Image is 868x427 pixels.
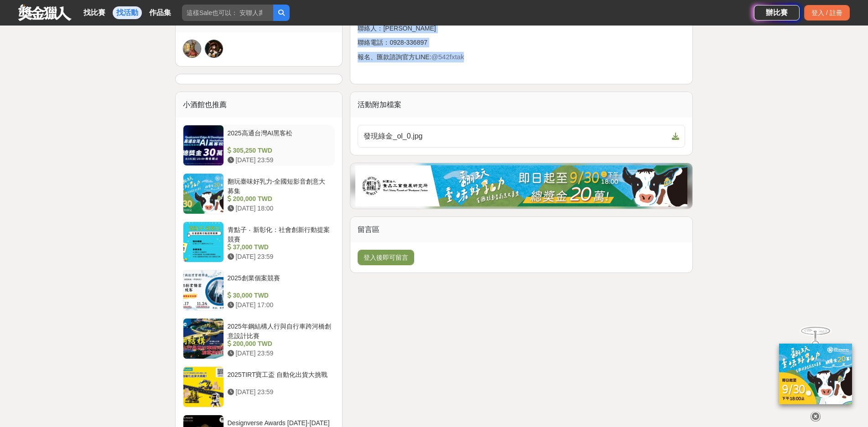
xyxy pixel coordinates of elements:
div: 305,250 TWD [228,146,332,155]
div: 200,000 TWD [228,194,332,204]
img: 307666ae-e2b5-4529-babb-bb0b8697cad8.jpg [355,165,687,206]
img: Avatar [205,40,223,57]
p: 聯絡人：[PERSON_NAME] [358,24,685,33]
div: [DATE] 23:59 [228,349,332,358]
input: 這樣Sale也可以： 安聯人壽創意銷售法募集 [182,5,273,21]
a: 找活動 [113,6,142,19]
div: 登入 / 註冊 [804,5,850,21]
a: 發現綠金_ol_0.jpg [358,125,685,148]
a: 2025TIRT寶工盃 自動化出貨大挑戰 [DATE] 23:59 [183,366,335,407]
div: 2025高通台灣AI黑客松 [228,129,332,146]
a: 找比賽 [80,6,109,19]
a: 作品集 [146,6,175,19]
a: 2025高通台灣AI黑客松 305,250 TWD [DATE] 23:59 [183,125,335,166]
div: 小酒館也推薦 [176,92,343,118]
span: 發現綠金_ol_0.jpg [364,131,668,142]
a: 2025年鋼結構人行與自行車跨河橋創意設計比賽 200,000 TWD [DATE] 23:59 [183,318,335,359]
div: [DATE] 23:59 [228,155,332,165]
div: 青點子 ‧ 新彰化：社會創新行動提案競賽 [228,225,332,242]
div: 30,000 TWD [228,291,332,300]
a: Avatar [205,40,223,58]
div: 2025年鋼結構人行與自行車跨河橋創意設計比賽 [228,322,332,339]
a: 青點子 ‧ 新彰化：社會創新行動提案競賽 37,000 TWD [DATE] 23:59 [183,221,335,262]
div: 留言區 [350,217,692,242]
div: 200,000 TWD [228,339,332,349]
a: Avatar [183,40,201,58]
div: [DATE] 17:00 [228,300,332,310]
div: 37,000 TWD [228,242,332,252]
div: [DATE] 18:00 [228,204,332,213]
button: 登入後即可留言 [358,250,414,265]
span: 報名、匯款諮詢官方LINE: [358,53,431,61]
span: @542fxtak [431,53,464,61]
a: 辦比賽 [754,5,800,21]
img: Avatar [183,40,201,57]
a: 翻玩臺味好乳力-全國短影音創意大募集 200,000 TWD [DATE] 18:00 [183,173,335,214]
a: 2025創業個案競賽 30,000 TWD [DATE] 17:00 [183,270,335,311]
div: [DATE] 23:59 [228,387,332,397]
div: [DATE] 23:59 [228,252,332,262]
div: 2025TIRT寶工盃 自動化出貨大挑戰 [228,370,332,387]
span: 0928-336897 [390,39,427,46]
div: 2025創業個案競賽 [228,273,332,291]
div: 活動附加檔案 [350,92,692,118]
img: ff197300-f8ee-455f-a0ae-06a3645bc375.jpg [779,343,852,403]
p: 聯絡電話： [358,38,685,47]
div: 翻玩臺味好乳力-全國短影音創意大募集 [228,177,332,194]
